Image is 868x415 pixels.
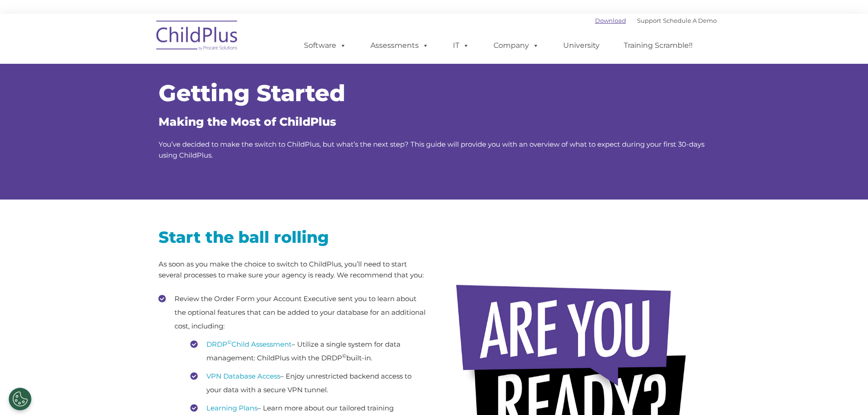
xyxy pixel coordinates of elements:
[206,404,257,412] a: Learning Plans
[615,36,702,55] a: Training Scramble!!
[637,17,661,24] a: Support
[595,17,626,24] a: Download
[159,115,336,128] span: Making the Most of ChildPlus
[663,17,717,24] a: Schedule A Demo
[342,353,346,359] sup: ©
[190,369,427,397] li: – Enjoy unrestricted backend access to your data with a secure VPN tunnel.
[444,36,478,55] a: IT
[361,36,438,55] a: Assessments
[484,36,548,55] a: Company
[206,340,292,348] a: DRDP©Child Assessment
[159,140,704,159] span: You’ve decided to make the switch to ChildPlus, but what’s the next step? This guide will provide...
[159,79,345,107] span: Getting Started
[190,338,427,365] li: – Utilize a single system for data management: ChildPlus with the DRDP built-in.
[9,388,31,410] button: Cookies Settings
[152,14,243,60] img: ChildPlus by Procare Solutions
[554,36,609,55] a: University
[595,17,717,24] font: |
[227,339,231,345] sup: ©
[206,372,280,380] a: VPN Database Access
[719,317,868,415] iframe: Chat Widget
[159,227,427,247] h2: Start the ball rolling
[295,36,355,55] a: Software
[159,259,427,281] p: As soon as you make the choice to switch to ChildPlus, you’ll need to start several processes to ...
